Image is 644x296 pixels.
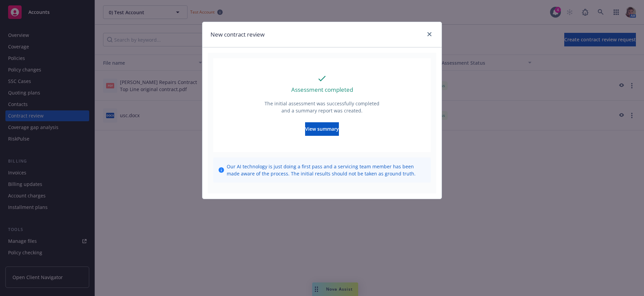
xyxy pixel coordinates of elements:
[227,163,425,177] span: Our AI technology is just doing a first pass and a servicing team member has been made aware of t...
[291,85,353,94] p: Assessment completed
[425,30,434,38] a: close
[305,122,339,136] button: View summary
[305,126,339,132] span: View summary
[264,100,380,114] p: The initial assessment was successfully completed and a summary report was created.
[210,30,265,39] h1: New contract review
